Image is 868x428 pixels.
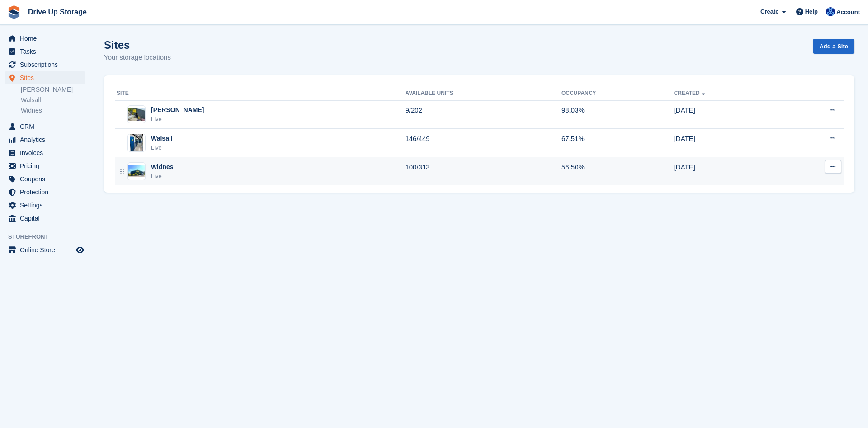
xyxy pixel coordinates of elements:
a: menu [5,244,85,256]
h1: Sites [104,39,171,51]
a: menu [5,120,85,133]
a: menu [5,32,85,45]
td: 9/202 [405,100,561,129]
td: 98.03% [561,100,674,129]
span: Online Store [20,244,74,256]
a: menu [5,160,85,172]
img: Image of Walsall site [130,134,143,152]
td: [DATE] [674,129,782,157]
div: Live [151,172,174,181]
a: menu [5,173,85,185]
span: Home [20,32,74,45]
a: Preview store [75,245,85,255]
a: menu [5,58,85,71]
span: Create [760,7,778,16]
span: Settings [20,199,74,212]
span: Protection [20,186,74,198]
td: 56.50% [561,157,674,185]
div: [PERSON_NAME] [151,105,204,115]
div: Walsall [151,134,173,143]
td: [DATE] [674,100,782,129]
span: Sites [20,71,74,84]
span: Pricing [20,160,74,172]
img: Image of Stroud site [128,108,145,121]
th: Available Units [405,86,561,101]
a: menu [5,199,85,212]
span: Storefront [8,232,90,241]
a: Widnes [21,106,85,115]
div: Live [151,143,173,152]
th: Occupancy [561,86,674,101]
a: Drive Up Storage [24,5,90,19]
span: Capital [20,212,74,225]
td: 100/313 [405,157,561,185]
img: Image of Widnes site [128,165,145,177]
a: menu [5,71,85,84]
span: CRM [20,120,74,133]
span: Invoices [20,146,74,159]
span: Tasks [20,45,74,58]
a: [PERSON_NAME] [21,85,85,94]
a: Add a Site [813,39,854,54]
td: [DATE] [674,157,782,185]
a: Created [674,90,707,96]
td: 146/449 [405,129,561,157]
a: menu [5,45,85,58]
div: Live [151,115,204,124]
th: Site [115,86,405,101]
a: menu [5,186,85,198]
span: Coupons [20,173,74,185]
div: Widnes [151,162,174,172]
span: Help [805,7,818,16]
a: Walsall [21,96,85,104]
span: Analytics [20,133,74,146]
span: Account [836,8,860,17]
img: Widnes Team [826,7,835,16]
span: Subscriptions [20,58,74,71]
a: menu [5,146,85,159]
td: 67.51% [561,129,674,157]
a: menu [5,133,85,146]
p: Your storage locations [104,52,171,63]
img: stora-icon-8386f47178a22dfd0bd8f6a31ec36ba5ce8667c1dd55bd0f319d3a0aa187defe.svg [7,5,21,19]
a: menu [5,212,85,225]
